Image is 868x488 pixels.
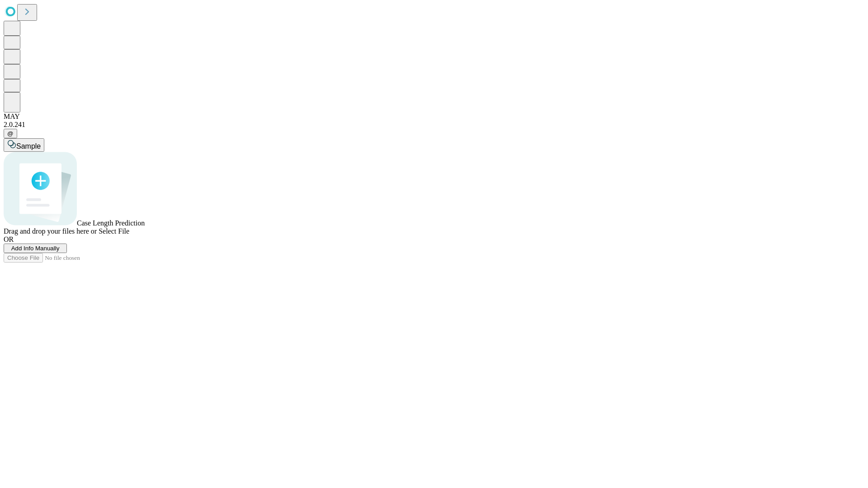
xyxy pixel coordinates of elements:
span: Sample [16,142,41,150]
button: Add Info Manually [4,244,67,253]
span: Case Length Prediction [77,219,145,227]
span: @ [7,130,14,137]
div: MAY [4,113,864,121]
span: Select File [99,227,129,235]
span: Add Info Manually [11,245,60,252]
span: OR [4,235,14,243]
button: @ [4,129,17,138]
div: 2.0.241 [4,121,864,129]
span: Drag and drop your files here or [4,227,97,235]
button: Sample [4,138,44,152]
